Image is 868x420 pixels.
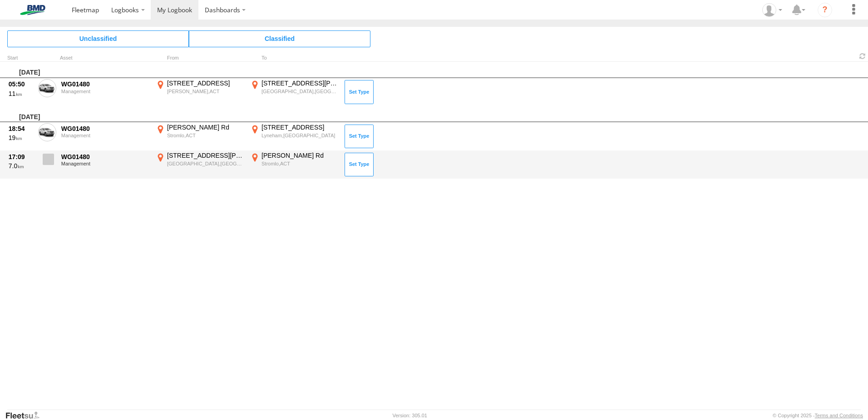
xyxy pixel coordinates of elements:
div: © Copyright 2025 - [773,413,863,418]
label: Click to View Event Location [249,123,340,150]
label: Click to View Event Location [154,151,245,178]
div: 18:54 [9,125,33,133]
div: 05:50 [9,80,33,88]
div: [STREET_ADDRESS] [167,79,244,87]
div: [PERSON_NAME],ACT [167,88,244,95]
div: WG01480 [61,125,149,133]
div: From [154,56,245,60]
button: Click to Set [345,153,374,176]
button: Click to Set [345,80,374,104]
img: bmd-logo.svg [9,5,56,15]
span: Click to view Classified Trips [189,30,370,47]
div: 11 [9,90,33,98]
button: Click to Set [345,125,374,148]
div: WG01480 [61,153,149,161]
div: 7.0 [9,162,33,170]
div: WG01480 [61,80,149,88]
div: Matthew Gaiter [759,3,785,17]
div: Management [61,89,149,94]
div: Asset [60,56,151,60]
span: Refresh [857,52,868,60]
label: Click to View Event Location [249,151,340,178]
label: Click to View Event Location [154,79,245,105]
div: Lyneham,[GEOGRAPHIC_DATA] [261,132,338,139]
div: [STREET_ADDRESS][PERSON_NAME] [261,79,338,87]
div: Version: 305.01 [393,413,427,418]
div: Stromlo,ACT [261,160,338,167]
label: Click to View Event Location [154,123,245,150]
div: To [249,56,340,60]
i: ? [818,3,832,17]
div: Click to Sort [7,56,35,60]
a: Visit our Website [5,411,47,420]
div: 19 [9,134,33,142]
div: Stromlo,ACT [167,132,244,139]
label: Click to View Event Location [249,79,340,105]
div: [STREET_ADDRESS] [261,123,338,131]
div: [PERSON_NAME] Rd [167,123,244,131]
div: [STREET_ADDRESS][PERSON_NAME] [167,151,244,160]
span: Click to view Unclassified Trips [7,30,189,47]
div: [GEOGRAPHIC_DATA],[GEOGRAPHIC_DATA] [167,160,244,167]
div: Management [61,133,149,138]
div: Management [61,161,149,166]
a: Terms and Conditions [815,413,863,418]
div: [GEOGRAPHIC_DATA],[GEOGRAPHIC_DATA] [261,88,338,95]
div: [PERSON_NAME] Rd [261,151,338,160]
div: 17:09 [9,153,33,161]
